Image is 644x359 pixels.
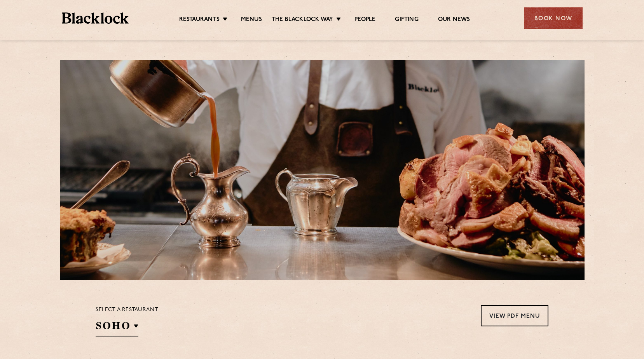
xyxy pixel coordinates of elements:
[179,16,220,24] a: Restaurants
[241,16,262,24] a: Menus
[62,12,129,24] img: BL_Textured_Logo-footer-cropped.svg
[354,16,375,24] a: People
[96,319,138,336] h2: SOHO
[272,16,333,24] a: The Blacklock Way
[438,16,470,24] a: Our News
[395,16,418,24] a: Gifting
[96,305,158,315] p: Select a restaurant
[481,305,548,326] a: View PDF Menu
[524,7,583,29] div: Book Now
